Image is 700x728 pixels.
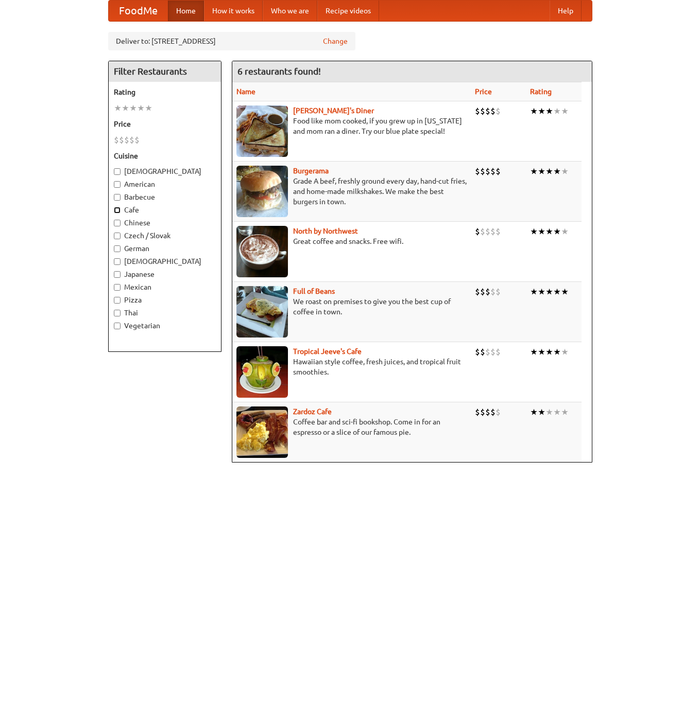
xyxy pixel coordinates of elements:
[545,166,553,177] li: ★
[293,227,358,235] a: North by Northwest
[561,346,569,358] li: ★
[114,192,216,202] label: Barbecue
[480,226,485,237] li: $
[317,1,379,21] a: Recipe videos
[480,406,485,418] li: $
[114,230,216,241] label: Czech / Slovak
[109,1,168,21] a: FoodMe
[561,105,569,117] li: ★
[237,66,321,76] ng-pluralize: 6 restaurants found!
[490,346,496,358] li: $
[293,106,374,115] b: [PERSON_NAME]'s Diner
[490,406,496,418] li: $
[114,194,121,201] input: Barbecue
[145,102,152,114] li: ★
[480,105,485,117] li: $
[236,417,467,437] p: Coffee bar and sci-fi bookshop. Come in for an espresso or a slice of our famous pie.
[114,168,121,175] input: [DEMOGRAPHIC_DATA]
[108,32,355,50] div: Deliver to: [STREET_ADDRESS]
[485,105,490,117] li: $
[114,269,216,279] label: Japanese
[114,297,121,304] input: Pizza
[490,105,496,117] li: $
[114,256,216,267] label: [DEMOGRAPHIC_DATA]
[538,286,545,297] li: ★
[545,105,553,117] li: ★
[114,151,216,161] h5: Cuisine
[553,226,561,237] li: ★
[553,105,561,117] li: ★
[129,134,134,146] li: $
[134,134,140,146] li: $
[545,406,553,418] li: ★
[114,295,216,305] label: Pizza
[236,87,255,96] a: Name
[236,357,467,377] p: Hawaiian style coffee, fresh juices, and tropical fruit smoothies.
[122,102,129,114] li: ★
[114,166,216,176] label: [DEMOGRAPHIC_DATA]
[475,87,492,96] a: Price
[204,1,263,21] a: How it works
[530,406,538,418] li: ★
[109,61,221,82] h4: Filter Restaurants
[114,284,121,291] input: Mexican
[114,207,121,214] input: Cafe
[561,226,569,237] li: ★
[293,167,329,175] b: Burgerama
[293,407,332,416] b: Zardoz Cafe
[485,226,490,237] li: $
[236,176,467,207] p: Grade A beef, freshly ground every day, hand-cut fries, and home-made milkshakes. We make the bes...
[114,233,121,239] input: Czech / Slovak
[480,286,485,297] li: $
[323,36,348,46] a: Change
[530,166,538,177] li: ★
[114,134,119,146] li: $
[114,243,216,254] label: German
[530,346,538,358] li: ★
[485,346,490,358] li: $
[496,406,501,418] li: $
[545,286,553,297] li: ★
[114,205,216,215] label: Cafe
[114,220,121,226] input: Chinese
[475,166,480,177] li: $
[496,166,501,177] li: $
[129,102,137,114] li: ★
[236,286,288,338] img: beans.jpg
[114,87,216,97] h5: Rating
[475,105,480,117] li: $
[263,1,317,21] a: Who we are
[114,119,216,129] h5: Price
[114,323,121,329] input: Vegetarian
[496,105,501,117] li: $
[553,346,561,358] li: ★
[561,166,569,177] li: ★
[530,105,538,117] li: ★
[137,102,145,114] li: ★
[475,346,480,358] li: $
[496,226,501,237] li: $
[538,346,545,358] li: ★
[485,166,490,177] li: $
[114,310,121,316] input: Thai
[168,1,204,21] a: Home
[480,166,485,177] li: $
[475,286,480,297] li: $
[114,245,121,252] input: German
[545,226,553,237] li: ★
[553,406,561,418] li: ★
[538,406,545,418] li: ★
[114,179,216,189] label: American
[124,134,129,146] li: $
[114,271,121,278] input: Japanese
[114,181,121,188] input: American
[553,286,561,297] li: ★
[545,346,553,358] li: ★
[538,166,545,177] li: ★
[490,286,496,297] li: $
[236,116,467,136] p: Food like mom cooked, if you grew up in [US_STATE] and mom ran a diner. Try our blue plate special!
[236,236,467,246] p: Great coffee and snacks. Free wifi.
[236,166,288,217] img: burgerama.jpg
[530,87,552,96] a: Rating
[475,226,480,237] li: $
